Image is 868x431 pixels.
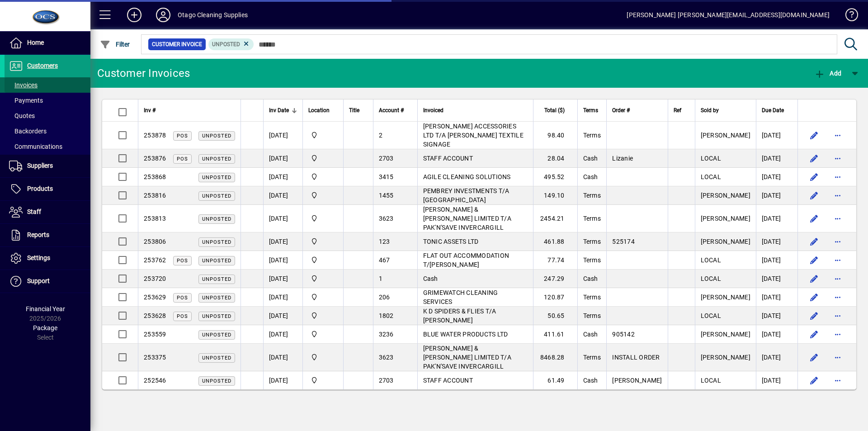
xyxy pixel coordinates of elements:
td: [DATE] [263,371,302,389]
span: Unposted [202,156,231,162]
span: 253559 [144,331,166,338]
span: 1802 [379,312,394,319]
div: Order # [612,105,662,115]
td: [DATE] [756,232,797,251]
span: Settings [27,254,50,261]
button: More options [830,290,845,304]
button: Edit [807,128,821,142]
td: 77.74 [533,251,577,270]
td: [DATE] [756,205,797,232]
td: [DATE] [263,307,302,325]
div: [PERSON_NAME] [PERSON_NAME][EMAIL_ADDRESS][DOMAIN_NAME] [627,8,830,22]
span: AGILE CLEANING SOLUTIONS [423,173,511,180]
span: Terms [583,238,601,245]
td: 50.65 [533,307,577,325]
span: Communications [9,143,62,150]
span: 525174 [612,238,635,245]
td: 28.04 [533,149,577,168]
span: PEMBREY INVESTMENTS T/A [GEOGRAPHIC_DATA] [423,187,509,204]
td: [DATE] [263,186,302,205]
span: Account # [379,105,404,115]
span: Head Office [308,153,338,163]
span: 3236 [379,331,394,338]
td: [DATE] [263,251,302,270]
button: Edit [807,350,821,365]
td: [DATE] [263,232,302,251]
button: Add [120,7,149,23]
span: K D SPIDERS & FLIES T/A [PERSON_NAME] [423,308,496,324]
div: Inv Date [269,105,297,115]
span: Unposted [202,378,231,384]
span: Unposted [202,239,231,245]
td: [DATE] [756,325,797,344]
div: Title [349,105,368,115]
div: Account # [379,105,412,115]
span: TONIC ASSETS LTD [423,238,479,245]
span: 253876 [144,155,166,162]
span: POS [177,258,188,264]
span: Inv Date [269,105,289,115]
button: Filter [98,36,132,52]
div: Ref [674,105,689,115]
span: Invoiced [423,105,443,115]
span: Terms [583,354,601,361]
span: Terms [583,215,601,222]
button: More options [830,327,845,341]
span: 206 [379,294,390,301]
button: More options [830,350,845,365]
span: Terms [583,312,601,319]
td: 98.40 [533,122,577,149]
a: Backorders [5,123,90,139]
span: Location [308,105,330,115]
td: 2454.21 [533,205,577,232]
a: Home [5,32,90,54]
span: Head Office [308,311,338,321]
span: Cash [583,331,598,338]
span: Payments [9,97,43,104]
button: Edit [807,271,821,286]
span: Staff [27,208,41,215]
span: POS [177,156,188,162]
div: Inv # [144,105,235,115]
div: Total ($) [539,105,573,115]
td: [DATE] [756,307,797,325]
button: More options [830,234,845,249]
td: [DATE] [263,270,302,288]
td: 61.49 [533,371,577,389]
span: Backorders [9,128,47,135]
a: Settings [5,247,90,270]
span: Cash [423,275,438,282]
button: More options [830,373,845,388]
span: 252546 [144,377,166,384]
a: Products [5,178,90,200]
td: [DATE] [263,149,302,168]
span: Head Office [308,255,338,265]
a: Quotes [5,108,90,123]
button: More options [830,253,845,267]
span: Unposted [202,295,231,301]
span: Unposted [202,313,231,319]
td: [DATE] [756,122,797,149]
div: Invoiced [423,105,528,115]
span: Head Office [308,375,338,385]
span: LOCAL [701,312,721,319]
span: Terms [583,192,601,199]
button: Edit [807,211,821,226]
span: Sold by [701,105,719,115]
span: FLAT OUT ACCOMMODATION T/[PERSON_NAME] [423,252,509,268]
td: [DATE] [263,205,302,232]
span: 253868 [144,173,166,180]
button: Edit [807,308,821,323]
span: [PERSON_NAME] & [PERSON_NAME] LIMITED T/A PAK'N'SAVE INVERCARGILL [423,345,511,370]
span: 253806 [144,238,166,245]
td: [DATE] [756,344,797,371]
span: BLUE WATER PRODUCTS LTD [423,331,508,338]
span: [PERSON_NAME] & [PERSON_NAME] LIMITED T/A PAK'N'SAVE INVERCARGILL [423,206,511,231]
button: Edit [807,290,821,304]
span: Unposted [202,332,231,338]
span: LOCAL [701,256,721,264]
button: Edit [807,373,821,388]
span: Terms [583,132,601,139]
span: Head Office [308,352,338,362]
button: Edit [807,151,821,166]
